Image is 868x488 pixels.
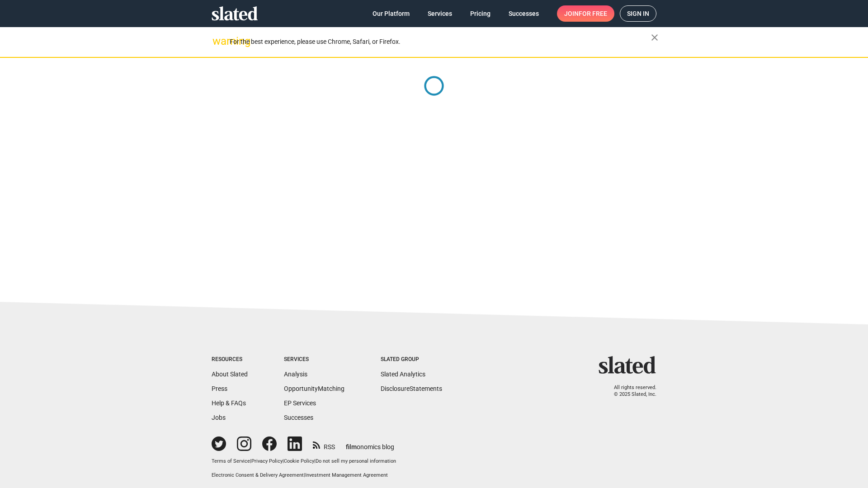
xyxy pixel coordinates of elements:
[557,5,614,22] a: Joinfor free
[314,458,316,464] span: |
[604,385,656,398] p: All rights reserved. © 2025 Slated, Inc.
[230,36,651,48] div: For the best experience, please use Chrome, Safari, or Firefox.
[284,414,313,421] a: Successes
[509,5,539,22] span: Successes
[346,436,394,451] a: filmonomics blog
[284,371,307,378] a: Analysis
[381,356,442,363] div: Slated Group
[373,5,410,22] span: Our Platform
[627,6,649,21] span: Sign in
[501,5,546,22] a: Successes
[250,458,251,464] span: |
[284,385,344,392] a: OpportunityMatching
[284,458,314,464] a: Cookie Policy
[283,458,284,464] span: |
[381,371,425,378] a: Slated Analytics
[381,385,442,392] a: DisclosureStatements
[212,36,223,47] mat-icon: warning
[579,5,607,22] span: for free
[212,399,246,407] a: Help & FAQs
[463,5,498,22] a: Pricing
[212,414,226,421] a: Jobs
[284,356,344,363] div: Services
[212,371,248,378] a: About Slated
[649,32,660,43] mat-icon: close
[305,472,388,478] a: Investment Management Agreement
[346,443,357,450] span: film
[212,385,227,392] a: Press
[365,5,417,22] a: Our Platform
[212,356,248,363] div: Resources
[316,458,396,465] button: Do not sell my personal information
[212,458,250,464] a: Terms of Service
[313,437,335,451] a: RSS
[564,5,607,22] span: Join
[428,5,452,22] span: Services
[304,472,305,478] span: |
[284,399,316,407] a: EP Services
[212,472,304,478] a: Electronic Consent & Delivery Agreement
[251,458,283,464] a: Privacy Policy
[420,5,459,22] a: Services
[620,5,656,22] a: Sign in
[470,5,491,22] span: Pricing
